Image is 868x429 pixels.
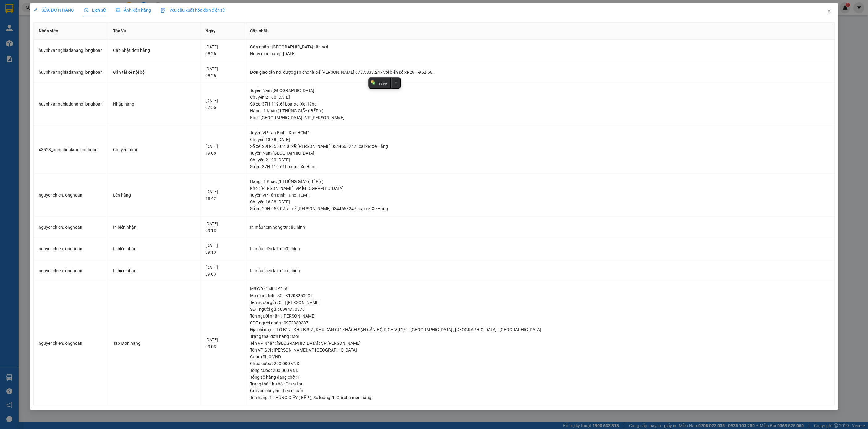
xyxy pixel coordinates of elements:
[113,192,195,198] div: Lên hàng
[34,23,108,40] th: Nhân viên
[250,394,829,401] div: Tên hàng: , Số lượng: , Ghi chú món hàng:
[250,313,829,319] div: Tên người nhận : [PERSON_NAME]
[250,192,829,212] div: Tuyến : VP Tân Bình - Kho HCM 1 Chuyến: 18:38 [DATE] Số xe: 29H-955.02 Tài xế: [PERSON_NAME] 0344...
[250,367,829,374] div: Tổng cước : 200.000 VND
[161,8,225,13] span: Yêu cầu xuất hóa đơn điện tử
[245,23,835,40] th: Cập nhật
[250,44,829,50] div: Gán nhãn : [GEOGRAPHIC_DATA] tận nơi
[33,8,74,13] span: SỬA ĐƠN HÀNG
[250,381,829,387] div: Trạng thái thu hộ : Chưa thu
[250,114,829,121] div: Kho : [GEOGRAPHIC_DATA] : VP [PERSON_NAME]
[205,44,240,57] div: [DATE] 08:26
[34,281,108,405] td: nguyenchien.longhoan
[34,174,108,216] td: nguyenchien.longhoan
[116,8,120,12] span: picture
[34,125,108,174] td: 43523_nongdinhlam.longhoan
[113,146,195,153] div: Chuyển phơi
[205,65,240,79] div: [DATE] 08:26
[250,306,829,313] div: SĐT người gửi : 0984770370
[34,61,108,83] td: huynhvannghiadanang.longhoan
[205,242,240,256] div: [DATE] 09:13
[34,238,108,260] td: nguyenchien.longhoan
[250,245,829,252] div: In mẫu biên lai tự cấu hình
[34,260,108,282] td: nguyenchien.longhoan
[113,245,195,252] div: In biên nhận
[250,69,829,76] div: Đơn giao tận nơi được gán cho tài xế [PERSON_NAME] 0787.333.247 với biển số xe 29H-962.68.
[250,333,829,340] div: Trạng thái đơn hàng : Mới
[113,224,195,231] div: In biên nhận
[250,326,829,333] div: Địa chỉ nhận : LÔ B12 , KHU B 3-2 , KHU DÂN CƯ KHÁCH SẠN CĂN HỘ DỊCH VỤ 2/9 , [GEOGRAPHIC_DATA] ,...
[250,292,829,299] div: Mã giao dịch : SGTB1208250002
[113,267,195,274] div: In biên nhận
[205,264,240,277] div: [DATE] 09:03
[205,97,240,111] div: [DATE] 07:56
[250,87,829,107] div: Tuyến : Nam [GEOGRAPHIC_DATA] Chuyến: 21:00 [DATE] Số xe: 37H-119.61 Loại xe: Xe Hàng
[205,188,240,202] div: [DATE] 18:42
[250,185,829,192] div: Kho : [PERSON_NAME]: VP [GEOGRAPHIC_DATA]
[250,50,829,57] div: Ngày giao hàng : [DATE]
[269,395,311,400] span: 1 THÙNG GIẤY ( BẾP )
[250,224,829,231] div: In mẫu tem hàng tự cấu hình
[332,395,335,400] span: 1
[34,40,108,61] td: huynhvannghiadanang.longhoan
[250,360,829,367] div: Chưa cước : 200.000 VND
[84,8,88,12] span: clock-circle
[250,353,829,360] div: Cước rồi : 0 VND
[820,3,838,20] button: Close
[113,47,195,54] div: Cập nhật đơn hàng
[200,23,245,40] th: Ngày
[33,8,38,12] span: edit
[250,129,829,150] div: Tuyến : VP Tân Bình - Kho HCM 1 Chuyến: 18:38 [DATE] Số xe: 29H-955.02 Tài xế: [PERSON_NAME] 0344...
[84,8,106,13] span: Lịch sử
[827,9,832,14] span: close
[250,299,829,306] div: Tên người gửi : CHỊ [PERSON_NAME]
[250,340,829,347] div: Tên VP Nhận: [GEOGRAPHIC_DATA] : VP [PERSON_NAME]
[34,216,108,238] td: nguyenchien.longhoan
[161,8,166,13] img: icon
[250,285,829,292] div: Mã GD : 1MLUK2L6
[250,347,829,353] div: Tên VP Gửi : [PERSON_NAME]: VP [GEOGRAPHIC_DATA]
[116,8,151,13] span: Ảnh kiện hàng
[34,83,108,125] td: huynhvannghiadanang.longhoan
[113,101,195,107] div: Nhập hàng
[250,387,829,394] div: Gói vận chuyển : Tiêu chuẩn
[205,143,240,156] div: [DATE] 19:08
[250,107,829,114] div: Hàng : 1 Khác (1 THÙNG GIẤY ( BẾP ) )
[250,374,829,381] div: Tổng số hàng đang chờ : 1
[205,336,240,350] div: [DATE] 09:03
[113,340,195,347] div: Tạo Đơn hàng
[250,267,829,274] div: In mẫu biên lai tự cấu hình
[113,69,195,76] div: Gán tài xế nội bộ
[250,150,829,170] div: Tuyến : Nam [GEOGRAPHIC_DATA] Chuyến: 21:00 [DATE] Số xe: 37H-119.61 Loại xe: Xe Hàng
[205,220,240,234] div: [DATE] 09:13
[108,23,200,40] th: Tác Vụ
[250,178,829,185] div: Hàng : 1 Khác (1 THÙNG GIẤY ( BẾP ) )
[250,319,829,326] div: SĐT người nhận : 0972330337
